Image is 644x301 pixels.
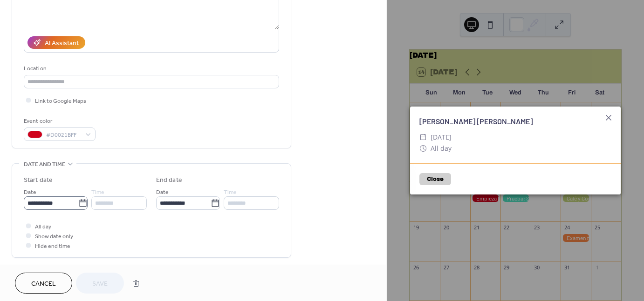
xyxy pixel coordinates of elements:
span: Date and time [24,160,65,169]
div: Start date [24,175,53,185]
span: Hide end time [35,241,70,251]
div: End date [156,175,182,185]
div: AI Assistant [45,39,79,48]
span: Show date only [35,232,73,241]
button: Cancel [15,273,72,294]
div: [PERSON_NAME] [PERSON_NAME] [410,116,621,127]
div: ​ [419,132,427,143]
span: Time [91,187,104,197]
span: Date [156,187,169,197]
span: Time [224,187,237,197]
span: #D0021BFF [46,130,81,140]
span: Date [24,187,36,197]
button: AI Assistant [27,36,85,49]
span: Link to Google Maps [35,96,86,106]
div: ​ [419,143,427,154]
span: Cancel [31,279,56,289]
span: All day [431,143,452,154]
div: Event color [24,116,94,126]
div: Location [24,64,277,74]
button: Close [419,173,451,185]
span: All day [35,222,51,232]
span: [DATE] [431,132,452,143]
